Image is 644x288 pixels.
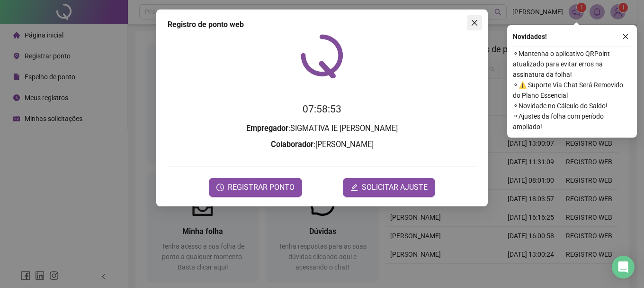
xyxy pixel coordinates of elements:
[513,111,631,132] span: ⚬ Ajustes da folha com período ampliado!
[168,139,476,151] h3: : [PERSON_NAME]
[513,80,631,101] span: ⚬ ⚠️ Suporte Via Chat Será Removido do Plano Essencial
[209,178,302,197] button: REGISTRAR PONTO
[168,122,476,135] h3: : SIGMATIVA IE [PERSON_NAME]
[168,19,476,30] div: Registro de ponto web
[467,15,482,30] button: Close
[228,182,295,193] span: REGISTRAR PONTO
[271,140,313,149] strong: Colaborador
[350,184,358,191] span: edit
[612,256,635,279] div: Open Intercom Messenger
[303,103,341,115] time: 07:58:53
[301,34,343,78] img: QRPoint
[471,19,478,27] span: close
[216,184,224,191] span: clock-circle
[513,101,631,111] span: ⚬ Novidade no Cálculo do Saldo!
[513,31,547,42] span: Novidades !
[622,33,629,40] span: close
[513,48,631,80] span: ⚬ Mantenha o aplicativo QRPoint atualizado para evitar erros na assinatura da folha!
[246,124,288,133] strong: Empregador
[343,178,435,197] button: editSOLICITAR AJUSTE
[362,182,428,193] span: SOLICITAR AJUSTE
